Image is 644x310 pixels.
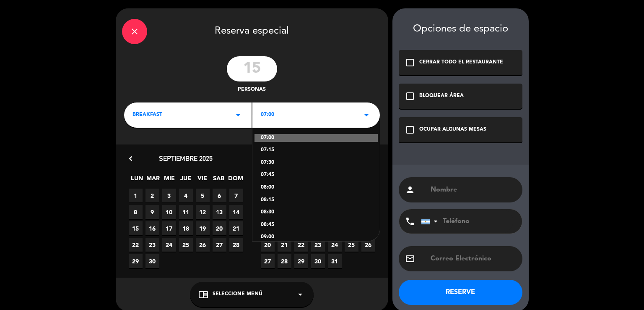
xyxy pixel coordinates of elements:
span: 28 [229,238,243,252]
div: 08:00 [261,184,371,192]
span: 8 [129,205,143,219]
span: 20 [261,238,275,252]
div: 08:15 [261,196,371,205]
span: 27 [213,238,226,252]
i: chrome_reader_mode [198,289,208,299]
span: 23 [311,238,325,252]
div: Argentina: +54 [421,210,441,233]
span: 14 [229,205,243,219]
span: MIE [163,173,177,187]
span: 26 [196,238,210,252]
div: 07:00 [254,134,378,142]
div: 07:45 [261,171,371,179]
span: 16 [145,221,159,235]
i: close [130,26,140,37]
i: check_box_outline_blank [405,58,415,68]
span: 4 [179,189,193,202]
span: 17 [162,221,176,235]
span: 13 [213,205,226,219]
span: 23 [145,238,159,252]
span: septiembre 2025 [159,154,213,163]
input: Teléfono [421,209,513,234]
span: 07:00 [261,111,274,119]
div: OCUPAR ALGUNAS MESAS [419,126,486,134]
span: 31 [328,254,342,268]
span: DOM [228,173,242,187]
span: 21 [278,238,291,252]
div: 08:45 [261,221,371,229]
i: email [405,254,415,264]
span: 19 [196,221,210,235]
span: 30 [145,254,159,268]
div: BLOQUEAR ÁREA [419,92,464,100]
span: VIE [195,173,209,187]
span: 29 [129,254,143,268]
i: arrow_drop_down [361,110,371,120]
span: 26 [361,238,375,252]
div: 07:30 [261,159,371,167]
span: 20 [213,221,226,235]
div: 08:30 [261,208,371,217]
i: person [405,185,415,195]
div: Opciones de espacio [399,23,522,35]
span: SAB [212,173,226,187]
span: 27 [261,254,275,268]
span: MAR [146,173,160,187]
span: 25 [179,238,193,252]
span: 28 [278,254,291,268]
span: LUN [130,173,144,187]
span: 3 [162,189,176,202]
span: 18 [179,221,193,235]
i: arrow_drop_down [233,110,243,120]
span: 15 [129,221,143,235]
span: 6 [213,189,226,202]
span: 22 [129,238,143,252]
i: chevron_left [126,154,135,163]
span: 12 [196,205,210,219]
div: 09:00 [261,233,371,242]
span: 25 [345,238,358,252]
i: check_box_outline_blank [405,125,415,135]
span: JUE [179,173,193,187]
button: RESERVE [399,280,522,305]
span: 10 [162,205,176,219]
i: check_box_outline_blank [405,91,415,101]
span: 11 [179,205,193,219]
div: Reserva especial [116,8,388,52]
span: 1 [129,189,143,202]
span: 24 [328,238,342,252]
div: 07:15 [261,146,371,155]
span: 21 [229,221,243,235]
span: 7 [229,189,243,202]
div: CERRAR TODO EL RESTAURANTE [419,58,503,67]
span: 29 [294,254,308,268]
input: Correo Electrónico [430,253,516,265]
i: phone [405,216,415,226]
input: Nombre [430,184,516,196]
input: 0 [227,56,277,81]
span: BREAKFAST [132,111,162,119]
span: personas [238,86,266,94]
i: arrow_drop_down [295,289,305,299]
span: 2 [145,189,159,202]
span: 9 [145,205,159,219]
span: 22 [294,238,308,252]
span: 24 [162,238,176,252]
span: 30 [311,254,325,268]
span: 5 [196,189,210,202]
span: Seleccione Menú [213,290,262,299]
